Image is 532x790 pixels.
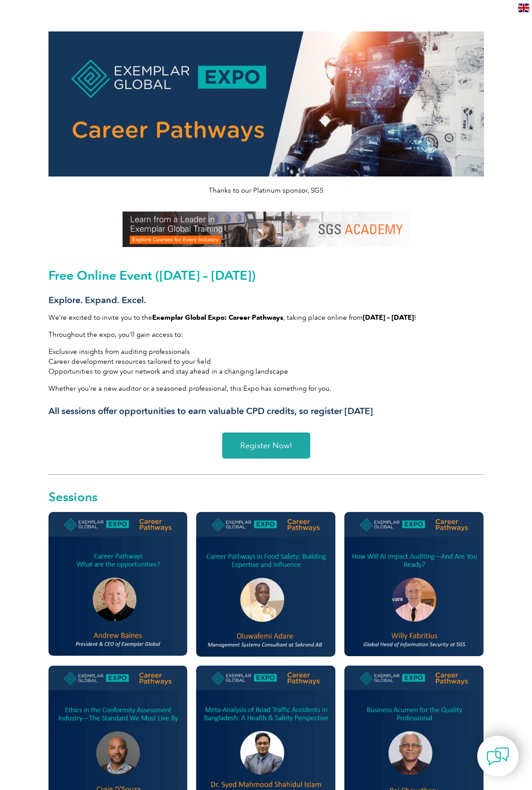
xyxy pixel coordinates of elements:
[196,512,335,656] img: Oluwafemi
[152,313,283,322] strong: Exemplar Global Expo: Career Pathways
[344,512,484,656] img: willy
[48,490,484,503] h2: Sessions
[123,212,410,247] img: SGS
[518,4,529,12] img: en
[48,406,484,417] h3: All sessions offer opportunities to earn valuable CPD credits, so register [DATE]
[48,31,484,177] img: career pathways
[48,268,484,282] h2: Free Online Event ([DATE] – [DATE])
[48,357,484,366] li: Career development resources tailored to your field
[48,384,484,393] p: Whether you’re a new auditor or a seasoned professional, this Expo has something for you.
[48,366,484,376] li: Opportunities to grow your network and stay ahead in a changing landscape
[48,330,484,340] p: Throughout the expo, you’ll gain access to:
[363,313,414,322] strong: [DATE] – [DATE]
[48,185,484,195] p: Thanks to our Platinum sponsor, SGS
[240,441,292,450] span: Register Now!
[222,433,310,459] a: Register Now!
[48,295,484,306] h3: Explore. Expand. Excel.
[48,512,188,655] img: andrew
[48,347,484,357] li: Exclusive insights from auditing professionals
[48,313,484,322] p: We’re excited to invite you to the , taking place online from !
[487,745,509,768] img: contact-chat.png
